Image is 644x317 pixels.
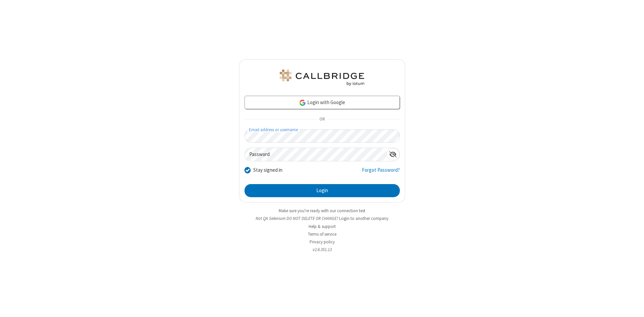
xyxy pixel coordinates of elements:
button: Login [245,184,400,197]
img: QA Selenium DO NOT DELETE OR CHANGE [278,70,366,86]
li: v2.6.351.13 [239,246,405,253]
input: Email address or username [245,130,400,143]
a: Login with Google [245,96,400,109]
li: Not QA Selenium DO NOT DELETE OR CHANGE? [239,215,405,222]
img: google-icon.png [299,99,306,106]
button: Login to another company [339,215,388,222]
a: Make sure you're ready with our connection test [279,208,365,214]
a: Privacy policy [310,239,335,245]
a: Help & support [309,224,336,229]
iframe: Chat [627,300,639,312]
a: Terms of service [308,231,336,237]
a: Forgot Password? [362,166,400,179]
span: OR [317,115,327,124]
label: Stay signed in [253,166,282,174]
div: Show password [386,148,399,160]
input: Password [245,148,386,161]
